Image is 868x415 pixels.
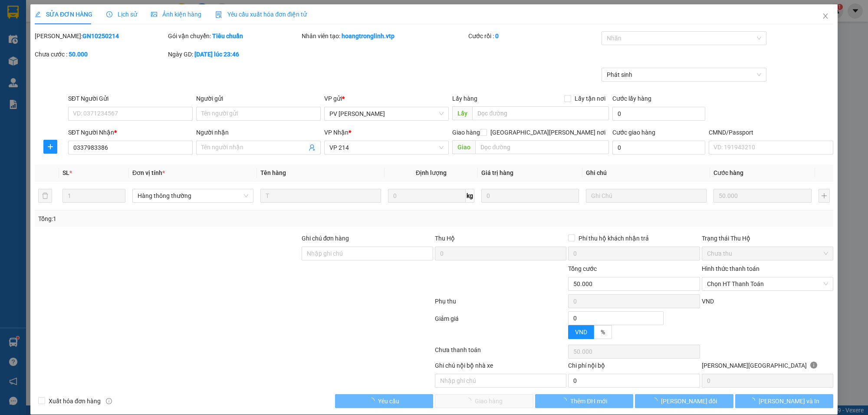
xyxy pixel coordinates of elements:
[435,361,566,374] div: Ghi chú nội bộ nhà xe
[612,141,705,155] input: Cước giao hàng
[487,128,609,137] span: [GEOGRAPHIC_DATA][PERSON_NAME] nơi
[607,68,761,81] span: Phát sinh
[435,394,533,408] button: Giao hàng
[434,345,567,360] div: Chưa thanh toán
[194,51,239,58] b: [DATE] lúc 23:46
[309,144,316,151] span: user-add
[196,128,321,137] div: Người nhận
[260,189,381,203] input: VD: Bàn, Ghế
[435,235,455,242] span: Thu Hộ
[702,361,833,374] div: [PERSON_NAME][GEOGRAPHIC_DATA]
[106,398,112,404] span: info-circle
[570,396,607,406] span: Thêm ĐH mới
[329,141,444,154] span: VP 214
[612,95,651,102] label: Cước lấy hàng
[324,94,449,103] div: VP gửi
[475,140,609,154] input: Dọc đường
[495,33,499,40] b: 0
[561,398,570,404] span: loading
[45,396,104,406] span: Xuất hóa đơn hàng
[612,107,705,121] input: Cước lấy hàng
[260,169,286,176] span: Tên hàng
[435,374,566,388] input: Nhập ghi chú
[342,33,395,40] b: hoangtronglinh.vtp
[69,51,88,58] b: 50.000
[452,129,480,136] span: Giao hàng
[35,11,41,17] span: edit
[635,394,733,408] button: [PERSON_NAME] đổi
[43,140,57,154] button: plus
[568,265,597,272] span: Tổng cước
[215,11,222,18] img: icon
[468,31,600,41] div: Cước rồi :
[368,398,378,404] span: loading
[568,361,700,374] div: Chi phí nội bộ
[151,11,157,17] span: picture
[82,33,119,40] b: GN10250214
[575,329,587,336] span: VND
[466,189,474,203] span: kg
[434,314,567,343] div: Giảm giá
[38,214,335,224] div: Tổng: 1
[302,247,433,260] input: Ghi chú đơn hàng
[168,49,299,59] div: Ngày GD:
[452,106,472,120] span: Lấy
[612,129,655,136] label: Cước giao hàng
[759,396,819,406] span: [PERSON_NAME] và In
[707,277,828,290] span: Chọn HT Thanh Toán
[535,394,634,408] button: Thêm ĐH mới
[335,394,434,408] button: Yêu cầu
[132,169,165,176] span: Đơn vị tính
[168,31,299,41] div: Gói vận chuyển:
[151,11,201,18] span: Ảnh kiện hàng
[702,298,714,305] span: VND
[378,396,399,406] span: Yêu cầu
[106,11,137,18] span: Lịch sử
[434,296,567,312] div: Phụ thu
[749,398,759,404] span: loading
[324,129,349,136] span: VP Nhận
[582,165,710,181] th: Ghi chú
[68,94,193,103] div: SĐT Người Gửi
[735,394,834,408] button: [PERSON_NAME] và In
[452,95,477,102] span: Lấy hàng
[44,143,57,150] span: plus
[810,362,817,369] span: info-circle
[416,169,447,176] span: Định lượng
[35,31,166,41] div: [PERSON_NAME]:
[709,128,833,137] div: CMND/Passport
[702,265,759,272] label: Hình thức thanh toán
[215,11,307,18] span: Yêu cầu xuất hóa đơn điện tử
[651,398,661,404] span: loading
[813,4,838,29] button: Close
[481,169,513,176] span: Giá trị hàng
[822,13,829,20] span: close
[196,94,321,103] div: Người gửi
[38,189,52,203] button: delete
[481,189,579,203] input: 0
[35,49,166,59] div: Chưa cước :
[138,189,248,202] span: Hàng thông thường
[68,128,193,137] div: SĐT Người Nhận
[212,33,243,40] b: Tiêu chuẩn
[35,11,92,18] span: SỬA ĐƠN HÀNG
[571,94,609,103] span: Lấy tận nơi
[586,189,707,203] input: Ghi Chú
[819,189,830,203] button: plus
[472,106,609,120] input: Dọc đường
[707,247,828,260] span: Chưa thu
[62,169,69,176] span: SL
[329,107,444,120] span: PV Gia Nghĩa
[106,11,112,17] span: clock-circle
[713,169,743,176] span: Cước hàng
[302,235,349,242] label: Ghi chú đơn hàng
[661,396,717,406] span: [PERSON_NAME] đổi
[702,234,833,243] div: Trạng thái Thu Hộ
[601,329,605,336] span: %
[302,31,467,41] div: Nhân viên tạo:
[575,234,652,243] span: Phí thu hộ khách nhận trả
[452,140,475,154] span: Giao
[713,189,811,203] input: 0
